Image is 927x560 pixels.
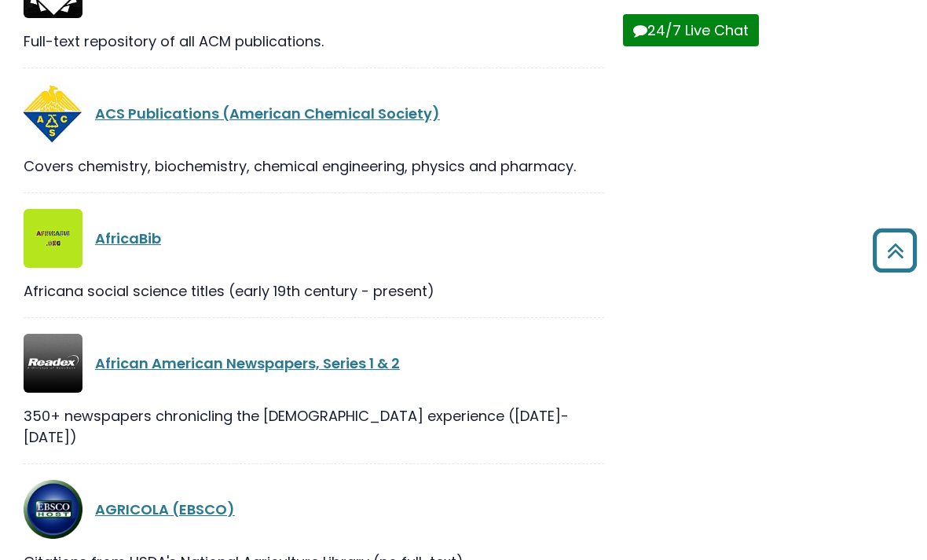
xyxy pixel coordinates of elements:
div: Full-text repository of all ACM publications. [24,31,604,53]
div: 350+ newspapers chronicling the [DEMOGRAPHIC_DATA] experience ([DATE]-[DATE]) [24,406,604,448]
div: Africana social science titles (early 19th century - present) [24,281,604,302]
a: AGRICOLA (EBSCO) [95,500,235,520]
a: AfricaBib [95,229,161,249]
a: African American Newspapers, Series 1 & 2 [95,354,400,374]
div: Covers chemistry, biochemistry, chemical engineering, physics and pharmacy. [24,156,604,178]
a: ACS Publications (American Chemical Society) [95,104,440,124]
button: 24/7 Live Chat [623,15,759,47]
a: Back to Top [867,236,923,265]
